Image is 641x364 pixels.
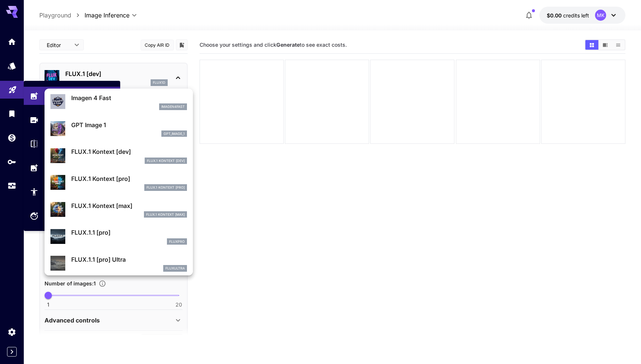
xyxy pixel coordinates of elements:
[71,228,187,237] p: FLUX.1.1 [pro]
[165,266,185,271] p: fluxultra
[161,104,185,109] p: imagen4fast
[71,93,187,102] p: Imagen 4 Fast
[50,118,187,140] div: GPT Image 1gpt_image_1
[147,185,185,190] p: FLUX.1 Kontext [pro]
[71,201,187,210] p: FLUX.1 Kontext [max]
[71,174,187,183] p: FLUX.1 Kontext [pro]
[147,158,185,163] p: FLUX.1 Kontext [dev]
[164,131,185,136] p: gpt_image_1
[50,198,187,221] div: FLUX.1 Kontext [max]FLUX.1 Kontext [max]
[50,252,187,275] div: FLUX.1.1 [pro] Ultrafluxultra
[50,144,187,167] div: FLUX.1 Kontext [dev]FLUX.1 Kontext [dev]
[169,239,185,244] p: fluxpro
[50,225,187,248] div: FLUX.1.1 [pro]fluxpro
[50,171,187,194] div: FLUX.1 Kontext [pro]FLUX.1 Kontext [pro]
[71,255,187,264] p: FLUX.1.1 [pro] Ultra
[71,147,187,156] p: FLUX.1 Kontext [dev]
[146,212,185,217] p: FLUX.1 Kontext [max]
[50,90,187,113] div: Imagen 4 Fastimagen4fast
[71,120,187,129] p: GPT Image 1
